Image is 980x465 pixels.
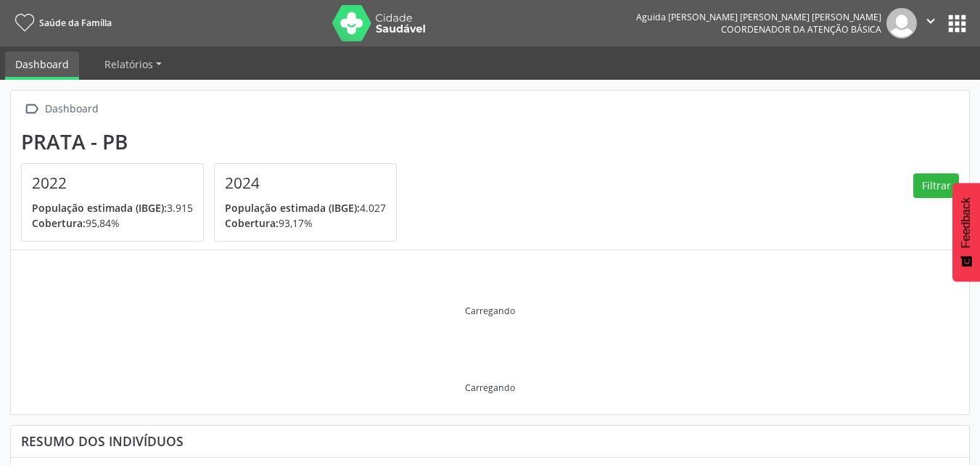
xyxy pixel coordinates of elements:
[5,52,79,80] a: Dashboard
[21,99,42,120] i: 
[465,382,515,394] div: Carregando
[10,11,112,35] a: Saúde da Família
[225,215,386,231] p: 93,17%
[225,174,386,192] h4: 2024
[94,52,172,77] a: Relatórios
[39,17,112,29] span: Saúde da Família
[636,11,881,23] div: Aguida [PERSON_NAME] [PERSON_NAME] [PERSON_NAME]
[944,11,970,36] button: apps
[960,197,973,248] span: Feedback
[21,433,959,449] div: Resumo dos indivíduos
[21,130,407,154] div: Prata - PB
[32,216,86,230] span: Cobertura:
[32,174,193,192] h4: 2022
[32,201,167,215] span: População estimada (IBGE):
[32,215,193,231] p: 95,84%
[104,57,153,71] span: Relatórios
[886,8,917,38] img: img
[923,13,939,29] i: 
[32,200,193,215] p: 3.915
[42,99,101,120] div: Dashboard
[225,201,360,215] span: População estimada (IBGE):
[225,216,279,230] span: Cobertura:
[913,173,959,198] button: Filtrar
[721,23,881,36] span: Coordenador da Atenção Básica
[225,200,386,215] p: 4.027
[952,183,980,281] button: Feedback - Mostrar pesquisa
[465,305,515,317] div: Carregando
[21,99,101,120] a:  Dashboard
[917,8,944,38] button: 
